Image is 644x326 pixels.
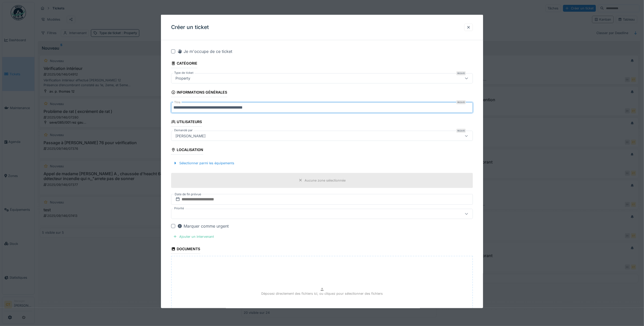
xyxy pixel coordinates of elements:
[171,146,203,155] div: Localisation
[173,100,182,105] label: Titre
[171,118,202,127] div: Utilisateurs
[171,24,209,31] h3: Créer un ticket
[173,71,195,75] label: Type de ticket
[171,160,236,167] div: Sélectionner parmi les équipements
[173,206,185,211] label: Priorité
[177,48,232,54] div: Je m'occupe de ce ticket
[171,245,200,254] div: Documents
[174,191,202,197] label: Date de fin prévue
[305,178,346,183] div: Aucune zone sélectionnée
[171,233,216,240] div: Ajouter un intervenant
[173,128,194,132] label: Demandé par
[173,133,208,139] div: [PERSON_NAME]
[171,60,197,68] div: Catégorie
[173,76,192,81] div: Property
[171,88,227,97] div: Informations générales
[177,223,229,229] div: Marquer comme urgent
[456,129,466,133] div: Requis
[261,291,383,296] p: Déposez directement des fichiers ici, ou cliquez pour sélectionner des fichiers
[456,100,466,104] div: Requis
[456,71,466,75] div: Requis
